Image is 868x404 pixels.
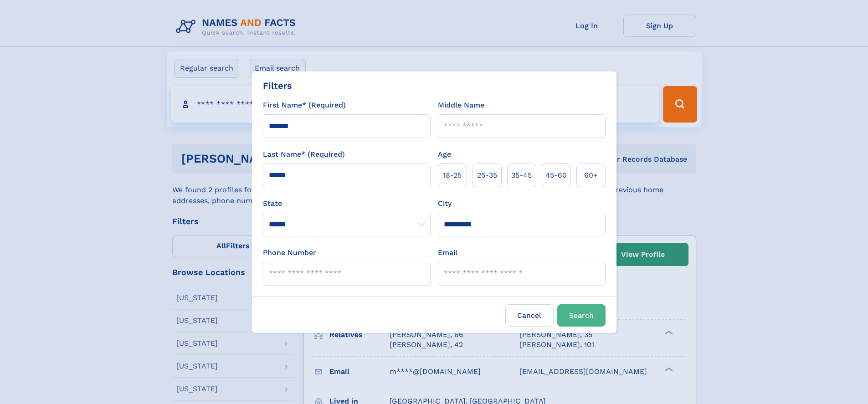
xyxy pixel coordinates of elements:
[263,247,316,258] label: Phone Number
[263,198,431,209] label: State
[557,304,606,327] button: Search
[438,100,484,111] label: Middle Name
[505,304,554,327] label: Cancel
[263,149,345,160] label: Last Name* (Required)
[263,79,292,92] div: Filters
[443,170,462,181] span: 18‑25
[438,247,457,258] label: Email
[263,100,346,111] label: First Name* (Required)
[438,198,452,209] label: City
[545,170,567,181] span: 45‑60
[511,170,532,181] span: 35‑45
[438,149,451,160] label: Age
[477,170,497,181] span: 25‑35
[584,170,598,181] span: 60+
